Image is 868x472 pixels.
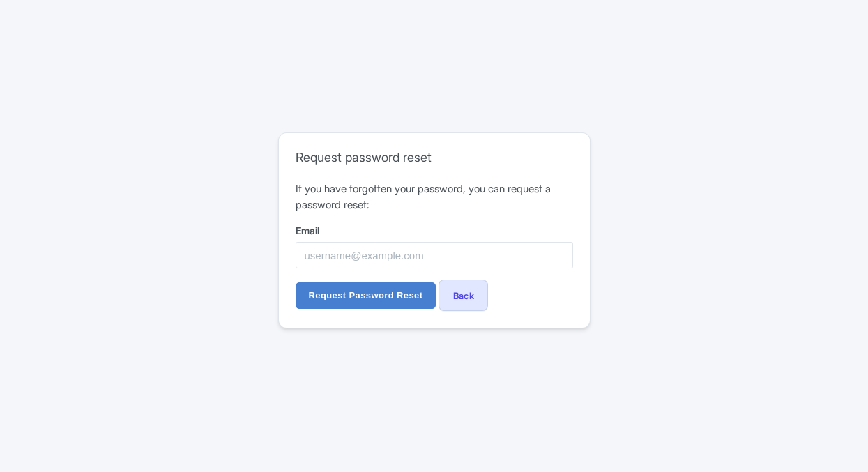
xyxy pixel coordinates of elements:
input: username@example.com [296,242,573,268]
p: If you have forgotten your password, you can request a password reset: [296,181,573,213]
input: Request Password Reset [296,282,436,309]
a: Back [439,280,488,311]
h2: Request password reset [296,150,573,165]
label: Email [296,223,573,238]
